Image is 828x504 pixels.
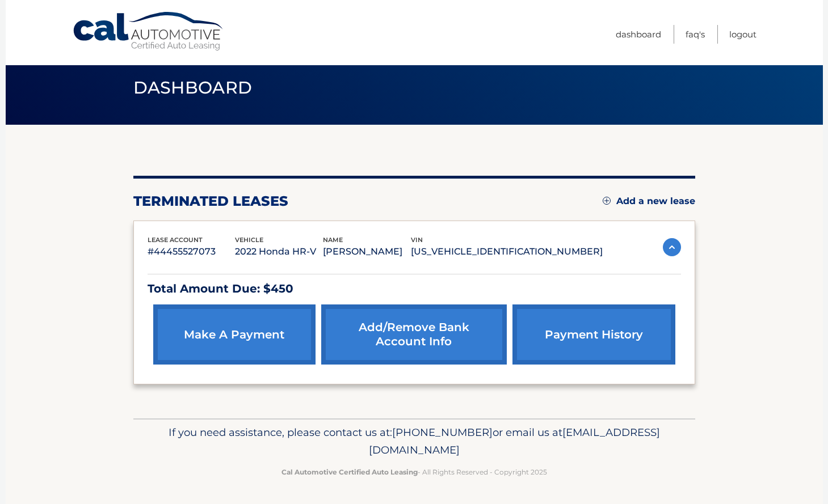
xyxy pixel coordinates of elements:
[323,236,343,244] span: name
[148,279,681,299] p: Total Amount Due: $450
[729,25,756,44] a: Logout
[323,244,411,260] p: [PERSON_NAME]
[603,196,695,207] a: Add a new lease
[663,238,681,256] img: accordion-active.svg
[512,304,675,365] a: payment history
[133,193,288,210] h2: terminated leases
[133,77,253,98] span: Dashboard
[321,304,507,365] a: Add/Remove bank account info
[281,468,418,476] strong: Cal Automotive Certified Auto Leasing
[603,197,611,205] img: add.svg
[235,236,263,244] span: vehicle
[141,423,688,460] p: If you need assistance, please contact us at: or email us at
[153,304,316,365] a: make a payment
[411,236,423,244] span: vin
[141,466,688,478] p: - All Rights Reserved - Copyright 2025
[686,25,705,44] a: FAQ's
[392,426,493,439] span: [PHONE_NUMBER]
[72,11,225,52] a: Cal Automotive
[148,244,236,260] p: #44455527073
[411,244,603,260] p: [US_VEHICLE_IDENTIFICATION_NUMBER]
[148,236,203,244] span: lease account
[616,25,661,44] a: Dashboard
[235,244,323,260] p: 2022 Honda HR-V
